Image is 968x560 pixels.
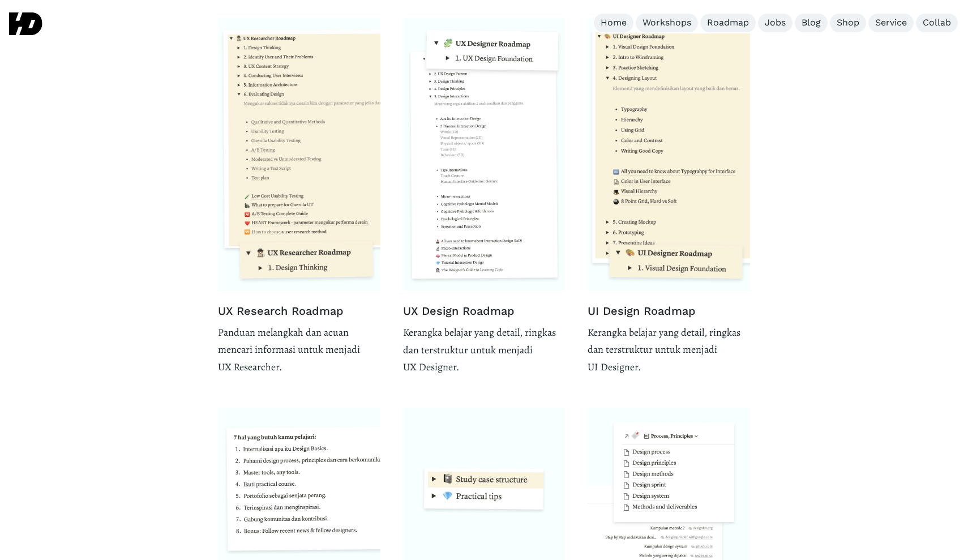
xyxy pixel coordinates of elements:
div: Shop [837,17,859,29]
div: Blog [802,17,821,29]
a: Service [868,14,914,32]
h3: UX Research Roadmap [218,302,380,319]
a: Jobs [758,14,793,32]
div: Jobs [765,17,786,29]
p: Panduan melangkah dan acuan mencari informasi untuk menjadi UX Researcher. [218,324,380,376]
h3: UI Design Roadmap [588,302,750,319]
div: Workshops [643,17,691,29]
p: Kerangka belajar yang detail, ringkas dan terstruktur untuk menjadi UX Designer. [403,324,566,376]
a: Home [594,14,633,32]
h3: UX Design Roadmap [403,302,566,319]
p: Kerangka belajar yang detail, ringkas dan terstruktur untuk menjadi UI Designer. [588,324,750,376]
a: Collab [916,14,958,32]
div: Home [601,17,627,29]
a: Workshops [636,14,698,32]
a: Shop [830,14,866,32]
a: Blog [795,14,828,32]
div: Roadmap [707,17,749,29]
div: Collab [923,17,951,29]
div: Service [875,17,907,29]
a: Roadmap [700,14,756,32]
